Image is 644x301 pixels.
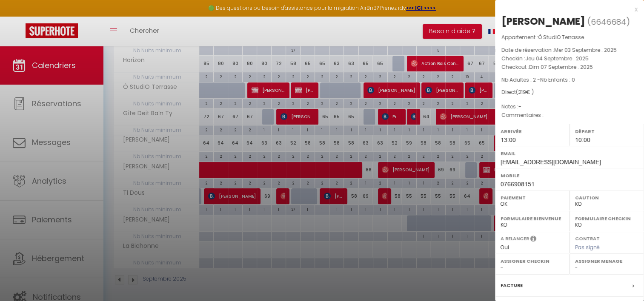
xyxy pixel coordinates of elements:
p: Checkout : [501,63,638,71]
label: Formulaire Bienvenue [501,214,564,223]
i: Sélectionner OUI si vous souhaiter envoyer les séquences de messages post-checkout [530,235,536,244]
p: Checkin : [501,54,638,63]
span: - [518,103,521,110]
label: Paiement [501,193,564,202]
label: Assigner Checkin [501,257,564,265]
label: Contrat [575,235,600,241]
span: Nb Adultes : 2 - [501,76,575,83]
span: Nb Enfants : 0 [540,76,575,83]
div: Direct [501,88,638,97]
span: Mer 03 Septembre . 2025 [554,46,617,54]
span: Pas signé [575,244,600,251]
span: [EMAIL_ADDRESS][DOMAIN_NAME] [501,159,601,165]
label: Assigner Menage [575,257,638,265]
span: 6646684 [591,17,626,27]
label: Formulaire Checkin [575,214,638,223]
span: 219 [518,88,526,96]
label: Départ [575,127,638,136]
label: A relancer [501,235,529,242]
p: Date de réservation : [501,46,638,54]
span: 13:00 [501,136,516,143]
span: 0766908151 [501,181,535,187]
p: Commentaires : [501,111,638,119]
span: Jeu 04 Septembre . 2025 [525,55,589,62]
div: [PERSON_NAME] [501,14,585,28]
label: Caution [575,193,638,202]
label: Arrivée [501,127,564,136]
label: Mobile [501,171,638,180]
p: Appartement : [501,33,638,42]
label: Email [501,149,638,158]
span: ( ) [587,16,630,28]
span: Dim 07 Septembre . 2025 [529,63,593,71]
div: x [495,4,638,14]
span: 10:00 [575,136,590,143]
span: - [544,111,547,119]
span: Ô StudiO Terrasse [538,34,584,41]
p: Notes : [501,102,638,111]
label: Facture [501,281,523,290]
span: ( € ) [516,88,534,96]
